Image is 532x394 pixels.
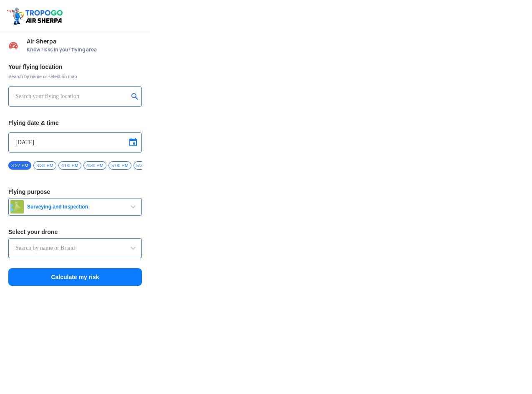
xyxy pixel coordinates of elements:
button: Calculate my risk [8,268,142,286]
input: Select Date [15,137,135,147]
img: survey.png [10,200,24,214]
span: 4:30 PM [83,161,106,170]
button: Surveying and Inspection [8,198,142,216]
h3: Flying date & time [8,120,142,126]
h3: Your flying location [8,64,142,70]
span: Know risks in your flying area [27,46,142,53]
span: 5:30 PM [134,161,156,170]
span: Surveying and Inspection [24,203,128,210]
input: Search your flying location [15,92,129,102]
img: ic_tgdronemaps.svg [6,6,66,25]
span: 5:00 PM [108,161,131,170]
input: Search by name or Brand [15,243,135,253]
h3: Flying purpose [8,189,142,195]
img: Risk Scores [8,40,18,50]
span: 4:00 PM [58,161,81,170]
span: 3:30 PM [33,161,56,170]
span: 3:27 PM [8,161,31,170]
span: Air Sherpa [27,38,142,45]
span: Search by name or select on map [8,73,142,80]
h3: Select your drone [8,229,142,235]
